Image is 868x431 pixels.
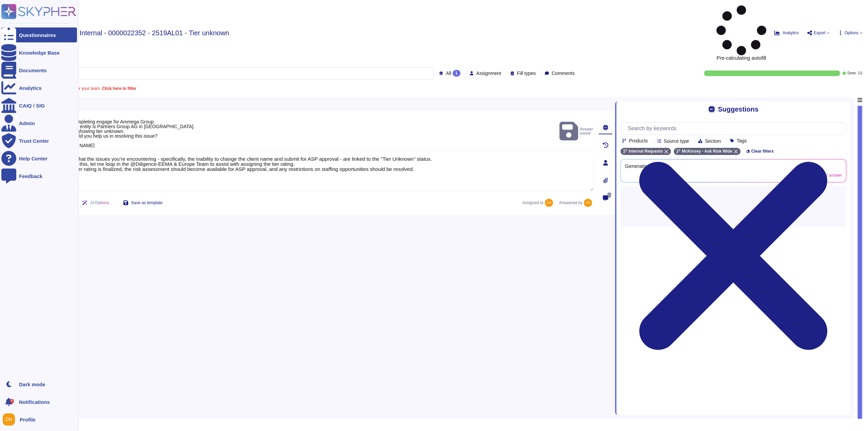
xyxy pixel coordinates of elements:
span: Analytics [783,31,799,35]
span: Answer saved [559,120,593,142]
span: 0 [608,193,611,197]
span: Profile [20,417,36,422]
div: Knowledge Base [19,50,60,55]
span: Fill types [517,71,536,76]
div: Questionnaires [19,33,56,38]
span: Export [814,31,826,35]
div: Analytics [19,85,42,91]
input: Search by keywords [27,67,434,79]
span: Assigned to [522,199,556,207]
span: Answered by [559,201,583,205]
a: Admin [1,116,77,131]
div: Admin [19,121,35,126]
a: Trust Center [1,133,77,148]
span: Assignment [476,71,501,76]
img: user [545,199,553,207]
button: Analytics [774,30,799,36]
div: Help Center [19,156,47,161]
a: Knowledge Base [1,45,77,60]
div: 9+ [10,399,14,403]
a: Help Center [1,151,77,166]
span: All [446,71,451,76]
span: Options [845,31,859,35]
div: Dark mode [19,382,45,387]
button: user [1,412,20,427]
div: Documents [19,68,47,73]
a: Documents [1,63,77,78]
div: CAIQ / SIG [19,103,45,108]
a: CAIQ / SIG [1,98,77,113]
div: Feedback [19,174,42,179]
div: Trust Center [19,138,49,143]
span: Pre-calculating autofill [716,5,766,60]
a: Questionnaires [1,27,77,42]
span: AI Options [90,201,109,205]
span: Notifications [19,399,50,405]
span: A question is assigned to you or your team. [23,86,136,91]
div: 1 [453,70,460,77]
button: Save as template [118,196,168,210]
span: Done: [847,72,856,75]
a: Feedback [1,169,77,183]
img: user [3,413,15,426]
b: Click here to filter [101,86,136,91]
span: Save as template [131,201,163,205]
textarea: It appears that the issues you’re encountering - specifically, the inability to change the client... [47,151,593,191]
span: Comments [552,71,575,76]
input: Search by keywords [624,123,846,135]
a: Analytics [1,80,77,95]
img: user [584,199,592,207]
span: 1 / 1 [858,72,863,75]
span: Internal - 0000022352 - 2519AL01 - Tier unknown [80,30,229,36]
